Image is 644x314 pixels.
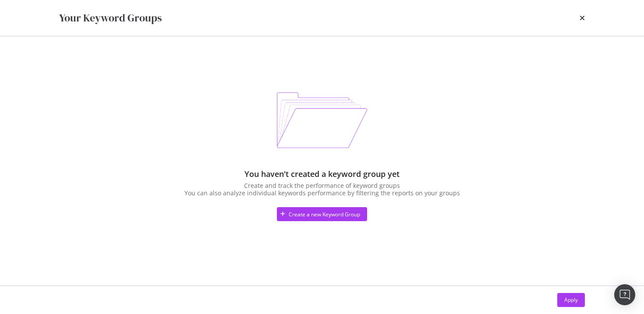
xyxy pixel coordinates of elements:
[277,207,367,221] button: Create a new Keyword Group
[59,11,162,25] div: Your Keyword Groups
[580,11,585,25] div: times
[564,296,578,303] div: Apply
[244,169,400,179] div: You haven't created a keyword group yet
[614,284,635,305] div: Open Intercom Messenger
[557,293,585,307] button: Apply
[244,182,400,189] div: Create and track the performance of keyword groups
[289,211,360,218] div: Create a new Keyword Group
[277,92,368,148] img: BLvG-C8o.png
[169,189,475,197] div: You can also analyze individual keywords performance by filtering the reports on your groups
